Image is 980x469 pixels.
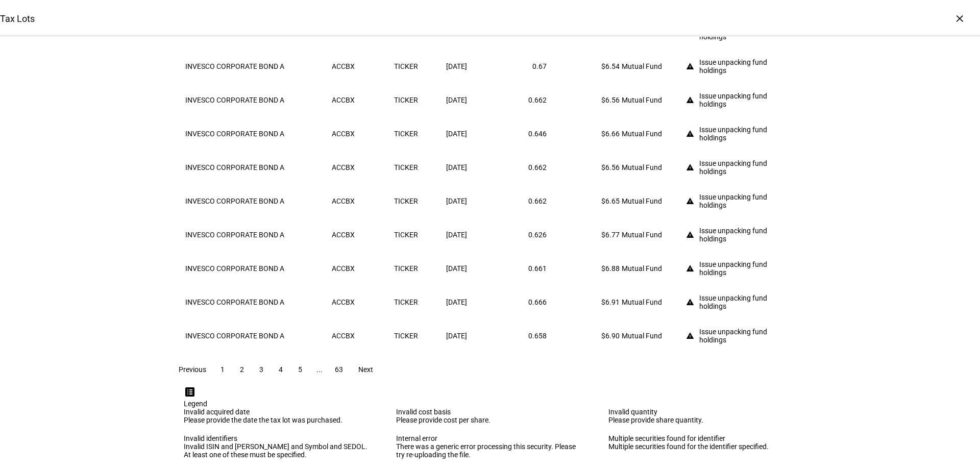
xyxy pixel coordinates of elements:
[699,193,795,209] div: Issue unpacking fund holdings
[699,126,795,142] div: Issue unpacking fund holdings
[394,130,444,138] div: TICKER
[185,197,330,205] div: INVESCO CORPORATE BOND A
[394,96,444,104] div: TICKER
[332,130,392,138] div: ACCBX
[528,332,547,340] span: 0.658
[528,197,547,205] span: 0.662
[394,298,444,306] div: TICKER
[622,197,682,205] div: Mutual Fund
[686,332,694,340] mat-icon: warning
[699,328,795,344] div: Issue unpacking fund holdings
[686,298,694,306] mat-icon: warning
[686,197,694,205] mat-icon: warning
[951,10,968,27] div: ×
[335,365,343,374] span: 63
[699,159,795,176] div: Issue unpacking fund holdings
[446,130,467,138] span: [DATE]
[528,96,547,104] span: 0.662
[528,163,547,171] span: 0.662
[686,96,694,104] mat-icon: warning
[332,163,392,171] div: ACCBX
[358,365,373,374] span: Next
[185,96,330,104] div: INVESCO CORPORATE BOND A
[446,264,467,273] span: [DATE]
[699,260,795,277] div: Issue unpacking fund holdings
[332,231,392,239] div: ACCBX
[549,231,620,239] div: $6.77
[259,365,263,374] span: 3
[549,62,620,70] div: $6.54
[185,163,330,171] div: INVESCO CORPORATE BOND A
[622,332,682,340] div: Mutual Fund
[528,298,547,306] span: 0.666
[184,400,796,408] div: Legend
[184,408,372,416] div: Invalid acquired date
[184,442,372,459] div: Invalid ISIN and [PERSON_NAME] and Symbol and SEDOL. At least one of these must be specified.
[549,197,620,205] div: $6.65
[396,434,584,442] div: Internal error
[185,231,330,239] div: INVESCO CORPORATE BOND A
[349,359,382,380] button: Next
[699,92,795,108] div: Issue unpacking fund holdings
[332,298,392,306] div: ACCBX
[622,62,682,70] div: Mutual Fund
[699,58,795,75] div: Issue unpacking fund holdings
[528,231,547,239] span: 0.626
[446,332,467,340] span: [DATE]
[298,365,302,374] span: 5
[396,408,584,416] div: Invalid cost basis
[446,62,467,70] span: [DATE]
[332,62,392,70] div: ACCBX
[240,365,244,374] span: 2
[446,231,467,239] span: [DATE]
[279,365,283,374] span: 4
[394,62,444,70] div: TICKER
[394,197,444,205] div: TICKER
[332,264,392,273] div: ACCBX
[549,163,620,171] div: $6.56
[528,130,547,138] span: 0.646
[185,298,330,306] div: INVESCO CORPORATE BOND A
[310,359,329,380] button: ...
[549,298,620,306] div: $6.91
[332,332,392,340] div: ACCBX
[332,96,392,104] div: ACCBX
[446,163,467,171] span: [DATE]
[394,264,444,273] div: TICKER
[332,197,392,205] div: ACCBX
[699,294,795,310] div: Issue unpacking fund holdings
[330,359,348,380] button: 63
[622,231,682,239] div: Mutual Fund
[272,359,290,380] button: 4
[394,231,444,239] div: TICKER
[608,442,796,451] div: Multiple securities found for the identifier specified.
[686,163,694,171] mat-icon: warning
[252,359,271,380] button: 3
[699,227,795,243] div: Issue unpacking fund holdings
[184,416,372,424] div: Please provide the date the tax lot was purchased.
[394,163,444,171] div: TICKER
[622,163,682,171] div: Mutual Fund
[686,264,694,273] mat-icon: warning
[622,130,682,138] div: Mutual Fund
[291,359,309,380] button: 5
[446,96,467,104] span: [DATE]
[394,332,444,340] div: TICKER
[396,442,584,459] div: There was a generic error processing this security. Please try re-uploading the file.
[316,365,323,374] span: ...
[549,332,620,340] div: $6.90
[528,264,547,273] span: 0.661
[446,197,467,205] span: [DATE]
[532,62,547,70] span: 0.67
[549,264,620,273] div: $6.88
[184,434,372,442] div: Invalid identifiers
[608,408,796,416] div: Invalid quantity
[184,386,196,398] mat-icon: list_alt
[233,359,251,380] button: 2
[185,264,330,273] div: INVESCO CORPORATE BOND A
[185,332,330,340] div: INVESCO CORPORATE BOND A
[185,62,330,70] div: INVESCO CORPORATE BOND A
[686,130,694,138] mat-icon: warning
[549,130,620,138] div: $6.66
[622,96,682,104] div: Mutual Fund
